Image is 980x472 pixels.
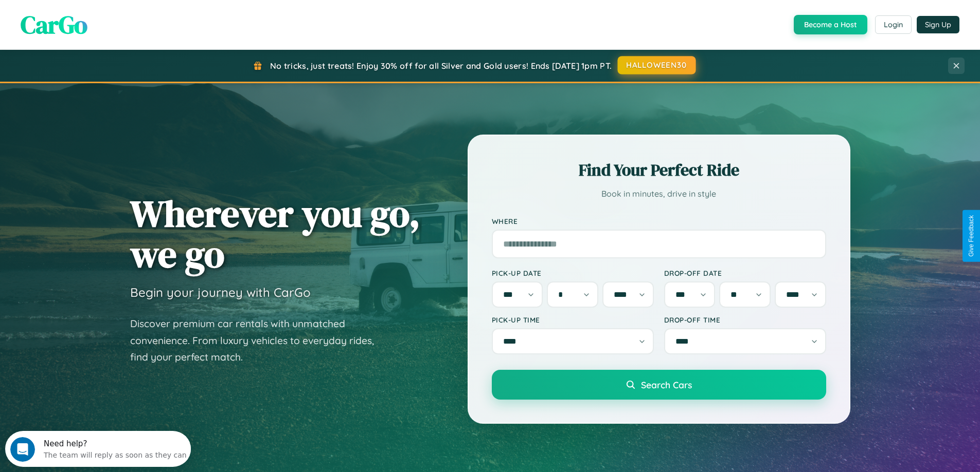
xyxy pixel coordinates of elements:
[130,285,311,300] h3: Begin your journey with CarGo
[21,8,87,42] span: CarGo
[618,56,696,74] button: HALLOWEEN30
[492,159,826,181] h2: Find Your Perfect Ride
[39,9,182,17] div: Need help?
[492,315,654,324] label: Pick-up Time
[794,15,867,34] button: Become a Host
[917,16,959,33] button: Sign Up
[492,370,826,400] button: Search Cars
[10,437,35,462] iframe: Intercom live chat
[875,15,912,34] button: Login
[968,215,975,257] div: Give Feedback
[4,4,191,32] div: Open Intercom Messenger
[5,431,191,467] iframe: Intercom live chat discovery launcher
[664,315,826,324] label: Drop-off Time
[130,193,420,274] h1: Wherever you go, we go
[664,269,826,277] label: Drop-off Date
[492,217,826,225] label: Where
[130,315,387,366] p: Discover premium car rentals with unmatched convenience. From luxury vehicles to everyday rides, ...
[492,269,654,277] label: Pick-up Date
[641,379,692,390] span: Search Cars
[492,186,826,201] p: Book in minutes, drive in style
[39,17,182,28] div: The team will reply as soon as they can
[270,61,612,71] span: No tricks, just treats! Enjoy 30% off for all Silver and Gold users! Ends [DATE] 1pm PT.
